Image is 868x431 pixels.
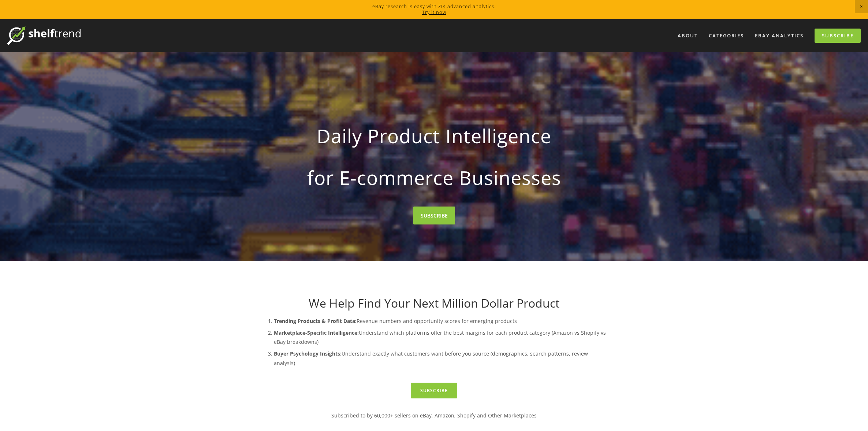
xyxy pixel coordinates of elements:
a: About [673,30,703,42]
h1: We Help Find Your Next Million Dollar Product [259,296,609,310]
strong: Buyer Psychology Insights: [274,350,342,357]
a: Subscribe [411,383,457,398]
strong: Marketplace-Specific Intelligence: [274,329,359,336]
a: SUBSCRIBE [413,207,455,224]
p: Understand exactly what customers want before you source (demographics, search patterns, review a... [274,349,609,367]
a: Try it now [422,9,446,15]
p: Revenue numbers and opportunity scores for emerging products [274,316,609,326]
strong: Daily Product Intelligence [271,119,597,153]
p: Understand which platforms offer the best margins for each product category (Amazon vs Shopify vs... [274,328,609,346]
strong: Trending Products & Profit Data: [274,317,357,324]
a: eBay Analytics [750,30,808,42]
img: ShelfTrend [7,26,81,45]
strong: for E-commerce Businesses [271,160,597,195]
a: Subscribe [815,29,861,43]
div: Categories [704,30,749,42]
p: Subscribed to by 60,000+ sellers on eBay, Amazon, Shopify and Other Marketplaces [259,411,609,420]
